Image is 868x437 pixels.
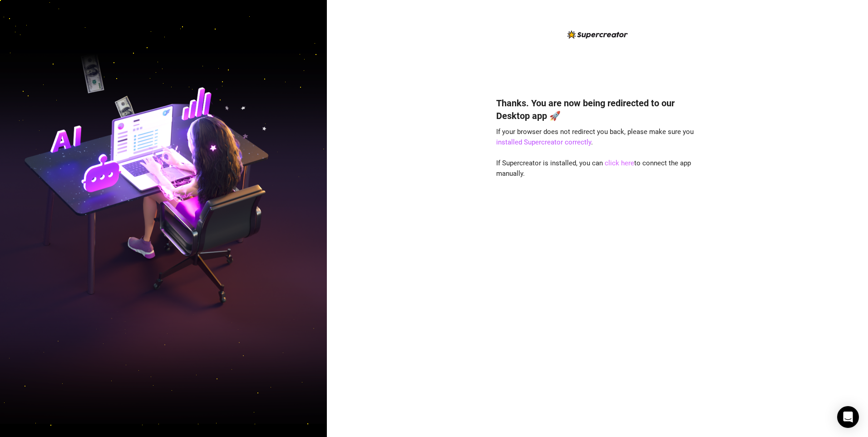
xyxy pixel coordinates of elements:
a: click here [605,159,634,167]
img: logo-BBDzfeDw.svg [567,30,628,39]
a: installed Supercreator correctly [496,138,591,146]
div: Open Intercom Messenger [837,406,859,428]
span: If your browser does not redirect you back, please make sure you . [496,128,694,147]
span: If Supercreator is installed, you can to connect the app manually. [496,159,691,178]
h4: Thanks. You are now being redirected to our Desktop app 🚀 [496,97,699,122]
